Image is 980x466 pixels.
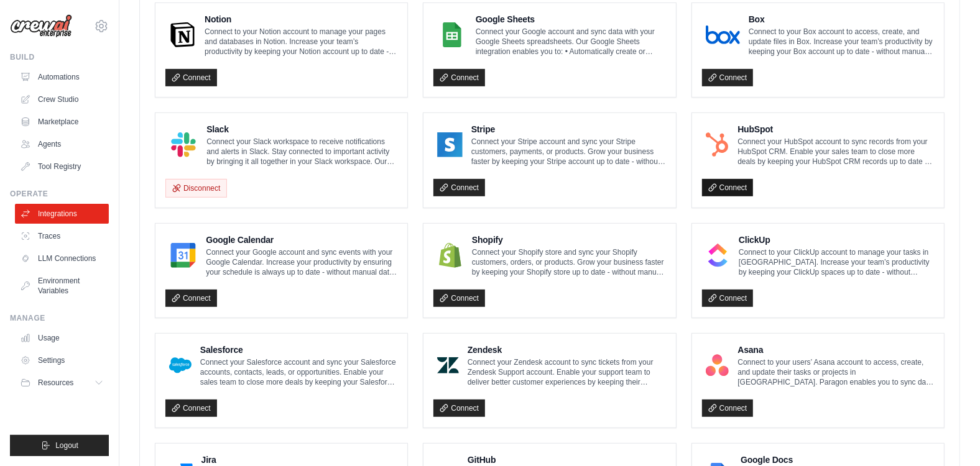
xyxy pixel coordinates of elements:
[165,69,217,86] a: Connect
[737,123,934,135] h4: HubSpot
[472,234,666,246] h4: Shopify
[739,247,934,277] p: Connect to your ClickUp account to manage your tasks in [GEOGRAPHIC_DATA]. Increase your team’s p...
[739,234,934,246] h4: ClickUp
[702,179,754,196] a: Connect
[702,400,754,417] a: Connect
[15,157,109,176] a: Tool Registry
[476,27,666,57] p: Connect your Google account and sync data with your Google Sheets spreadsheets. Our Google Sheets...
[702,69,754,86] a: Connect
[468,454,666,466] h4: GitHub
[165,179,227,198] button: Disconnect
[10,435,109,456] button: Logout
[15,249,109,268] a: LLM Connections
[169,22,196,47] img: Notion Logo
[437,243,463,268] img: Shopify Logo
[737,344,934,356] h4: Asana
[206,137,397,167] p: Connect your Slack workspace to receive notifications and alerts in Slack. Stay connected to impo...
[15,226,109,246] a: Traces
[468,344,666,356] h4: Zendesk
[476,13,666,25] h4: Google Sheets
[200,344,397,356] h4: Salesforce
[10,189,109,199] div: Operate
[468,357,666,387] p: Connect your Zendesk account to sync tickets from your Zendesk Support account. Enable your suppo...
[433,290,485,307] a: Connect
[749,27,934,57] p: Connect to your Box account to access, create, and update files in Box. Increase your team’s prod...
[15,67,109,87] a: Automations
[15,271,109,301] a: Environment Variables
[206,123,397,135] h4: Slack
[38,378,73,388] span: Resources
[741,454,934,466] h4: Google Docs
[471,137,666,167] p: Connect your Stripe account and sync your Stripe customers, payments, or products. Grow your busi...
[10,14,72,38] img: Logo
[471,123,666,135] h4: Stripe
[165,400,217,417] a: Connect
[15,373,109,393] button: Resources
[706,243,730,268] img: ClickUp Logo
[702,290,754,307] a: Connect
[15,134,109,154] a: Agents
[918,406,980,466] iframe: Chat Widget
[15,204,109,224] a: Integrations
[169,132,198,157] img: Slack Logo
[206,234,397,246] h4: Google Calendar
[169,243,197,268] img: Google Calendar Logo
[433,400,485,417] a: Connect
[200,357,397,387] p: Connect your Salesforce account and sync your Salesforce accounts, contacts, leads, or opportunit...
[205,13,397,25] h4: Notion
[706,132,729,157] img: HubSpot Logo
[15,112,109,132] a: Marketplace
[10,52,109,62] div: Build
[706,22,740,47] img: Box Logo
[201,454,398,466] h4: Jira
[165,290,217,307] a: Connect
[433,69,485,86] a: Connect
[437,132,463,157] img: Stripe Logo
[15,89,109,109] a: Crew Studio
[205,27,397,57] p: Connect to your Notion account to manage your pages and databases in Notion. Increase your team’s...
[749,13,934,25] h4: Box
[206,247,397,277] p: Connect your Google account and sync events with your Google Calendar. Increase your productivity...
[55,441,78,450] span: Logout
[472,247,666,277] p: Connect your Shopify store and sync your Shopify customers, orders, or products. Grow your busine...
[737,357,934,387] p: Connect to your users’ Asana account to access, create, and update their tasks or projects in [GE...
[10,313,109,323] div: Manage
[437,353,458,378] img: Zendesk Logo
[15,328,109,348] a: Usage
[706,353,729,378] img: Asana Logo
[15,350,109,370] a: Settings
[169,353,192,378] img: Salesforce Logo
[737,137,934,167] p: Connect your HubSpot account to sync records from your HubSpot CRM. Enable your sales team to clo...
[437,22,466,47] img: Google Sheets Logo
[433,179,485,196] a: Connect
